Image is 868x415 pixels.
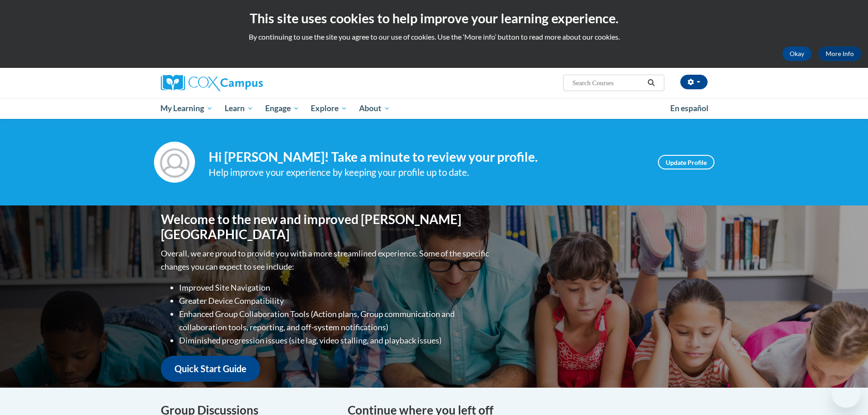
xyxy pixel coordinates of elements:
[219,98,259,119] a: Learn
[161,75,334,91] a: Cox Campus
[259,98,305,119] a: Engage
[161,212,491,242] h1: Welcome to the new and improved [PERSON_NAME][GEOGRAPHIC_DATA]
[179,307,491,334] li: Enhanced Group Collaboration Tools (Action plans, Group communication and collaboration tools, re...
[161,356,260,382] a: Quick Start Guide
[359,103,390,114] span: About
[311,103,347,114] span: Explore
[832,379,861,408] iframe: Button to launch messaging window
[658,155,714,169] a: Update Profile
[155,98,219,119] a: My Learning
[161,75,263,91] img: Cox Campus
[179,334,491,347] li: Diminished progression issues (site lag, video stalling, and playback issues)
[353,98,396,119] a: About
[209,165,644,180] div: Help improve your experience by keeping your profile up to date.
[160,103,213,114] span: My Learning
[7,32,861,42] p: By continuing to use the site you agree to our use of cookies. Use the ‘More info’ button to read...
[818,46,861,61] a: More Info
[7,9,861,27] h2: This site uses cookies to help improve your learning experience.
[644,77,658,88] button: Search
[179,281,491,294] li: Improved Site Navigation
[571,77,644,88] input: Search Courses
[179,294,491,307] li: Greater Device Compatibility
[147,98,721,119] div: Main menu
[225,103,253,114] span: Learn
[209,149,644,165] h4: Hi [PERSON_NAME]! Take a minute to review your profile.
[265,103,299,114] span: Engage
[305,98,353,119] a: Explore
[154,142,195,183] img: Profile Image
[680,75,708,89] button: Account Settings
[670,103,709,113] span: En español
[782,46,812,61] button: Okay
[161,247,491,273] p: Overall, we are proud to provide you with a more streamlined experience. Some of the specific cha...
[664,99,714,118] a: En español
